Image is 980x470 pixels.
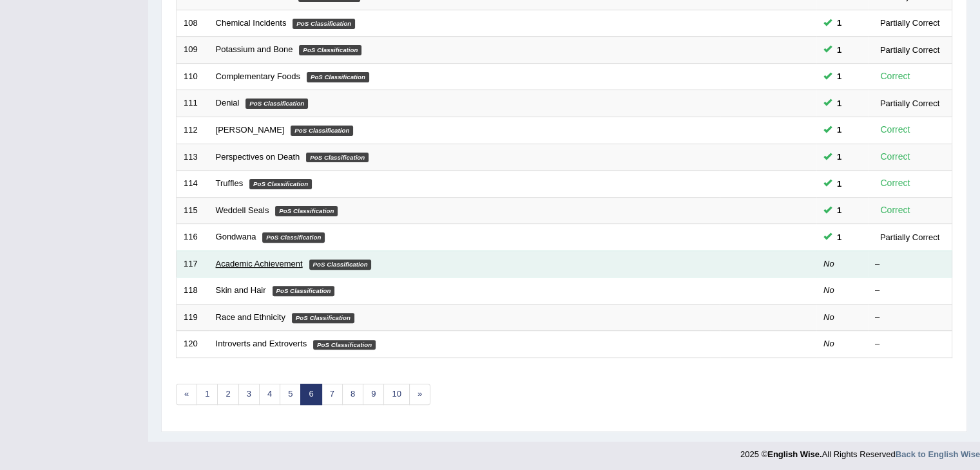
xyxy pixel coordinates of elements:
[280,384,301,405] a: 5
[216,339,307,348] a: Introverts and Extroverts
[383,384,409,405] a: 10
[177,117,209,144] td: 112
[363,384,384,405] a: 9
[875,16,945,30] div: Partially Correct
[740,442,980,460] div: 2025 © All Rights Reserved
[832,97,847,110] span: You can still take this question
[342,384,363,405] a: 8
[216,71,301,81] a: Complementary Foods
[832,43,847,57] span: You can still take this question
[767,449,821,459] strong: English Wise.
[875,122,916,137] div: Correct
[262,232,325,243] em: PoS Classification
[217,384,238,405] a: 2
[216,125,285,135] a: [PERSON_NAME]
[275,206,338,216] em: PoS Classification
[238,384,260,405] a: 3
[875,258,945,270] div: –
[832,230,847,244] span: You can still take this question
[245,99,308,109] em: PoS Classification
[216,232,256,241] a: Gondwana
[292,313,354,323] em: PoS Classification
[823,259,834,268] em: No
[307,72,369,82] em: PoS Classification
[291,126,353,136] em: PoS Classification
[823,285,834,295] em: No
[216,18,287,28] a: Chemical Incidents
[177,250,209,277] td: 117
[177,144,209,171] td: 113
[832,16,847,30] span: You can still take this question
[313,340,376,350] em: PoS Classification
[832,203,847,217] span: You can still take this question
[875,149,916,164] div: Correct
[875,203,916,218] div: Correct
[832,177,847,191] span: You can still take this question
[176,384,197,405] a: «
[177,331,209,358] td: 120
[216,178,244,188] a: Truffles
[249,179,312,189] em: PoS Classification
[832,70,847,83] span: You can still take this question
[823,339,834,348] em: No
[216,152,300,162] a: Perspectives on Death
[875,312,945,324] div: –
[177,90,209,117] td: 111
[177,304,209,331] td: 119
[216,312,285,322] a: Race and Ethnicity
[177,10,209,37] td: 108
[306,153,369,163] em: PoS Classification
[177,197,209,224] td: 115
[875,97,945,110] div: Partially Correct
[216,44,293,54] a: Potassium and Bone
[823,312,834,322] em: No
[177,37,209,64] td: 109
[177,224,209,251] td: 116
[875,338,945,350] div: –
[293,19,355,29] em: PoS Classification
[832,150,847,164] span: You can still take this question
[299,45,361,55] em: PoS Classification
[875,285,945,297] div: –
[197,384,218,405] a: 1
[216,98,240,108] a: Denial
[177,171,209,198] td: 114
[875,176,916,191] div: Correct
[216,205,269,215] a: Weddell Seals
[896,449,980,459] a: Back to English Wise
[832,123,847,136] span: You can still take this question
[177,277,209,305] td: 118
[259,384,280,405] a: 4
[216,285,266,295] a: Skin and Hair
[409,384,430,405] a: »
[300,384,322,405] a: 6
[273,286,335,296] em: PoS Classification
[216,259,303,268] a: Academic Achievement
[875,69,916,84] div: Correct
[322,384,343,405] a: 7
[177,63,209,90] td: 110
[875,230,945,244] div: Partially Correct
[875,43,945,57] div: Partially Correct
[309,259,372,270] em: PoS Classification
